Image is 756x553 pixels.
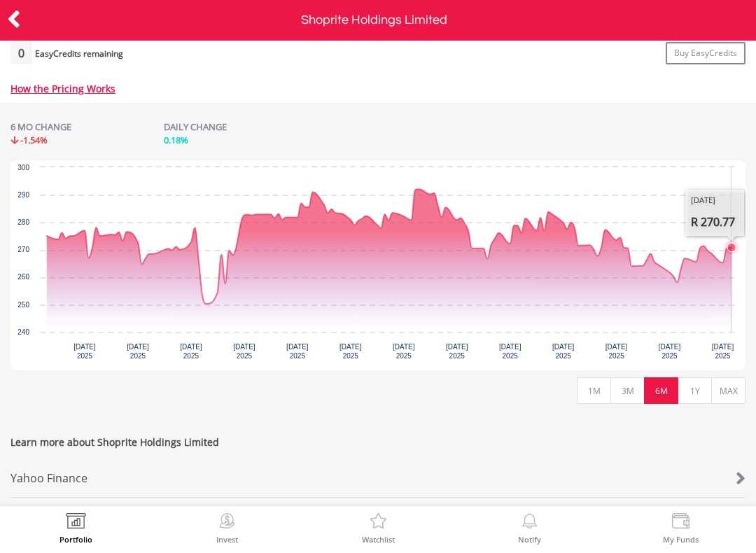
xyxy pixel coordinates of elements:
[552,343,575,360] text: [DATE] 2025
[286,343,309,360] text: [DATE] 2025
[10,498,745,535] a: Market Research
[518,513,541,543] a: Notify
[727,244,736,252] path: Wednesday, 20 Aug, 08:12:28.808, 270.77.
[519,513,540,533] img: View Notifications
[605,343,628,360] text: [DATE] 2025
[499,343,521,360] text: [DATE] 2025
[367,513,389,533] img: Watchlist
[10,160,745,370] div: Chart. Highcharts interactive chart.
[17,273,29,281] text: 260
[678,377,712,404] button: 1Y
[59,535,92,543] label: Portfolio
[446,343,468,360] text: [DATE] 2025
[610,377,645,404] button: 3M
[666,42,745,64] a: Buy EasyCredits
[216,535,238,543] label: Invest
[17,164,29,171] text: 300
[659,343,681,360] text: [DATE] 2025
[712,343,734,360] text: [DATE] 2025
[10,42,32,64] div: 0
[216,513,238,533] img: Invest Now
[670,513,692,533] img: View Funds
[127,343,149,360] text: [DATE] 2025
[10,435,745,460] span: Learn more about Shoprite Holdings Limited
[518,535,541,543] label: Notify
[663,535,699,543] label: My Funds
[233,343,255,360] text: [DATE] 2025
[644,377,678,404] button: 6M
[663,513,699,543] a: My Funds
[393,343,415,360] text: [DATE] 2025
[17,191,29,199] text: 290
[17,328,29,336] text: 240
[20,134,48,146] span: -1.54%
[180,343,202,360] text: [DATE] 2025
[10,82,115,95] a: How the Pricing Works
[711,377,745,404] button: MAX
[216,513,238,543] a: Invest
[362,535,395,543] label: Watchlist
[362,513,395,543] a: Watchlist
[17,218,29,226] text: 280
[164,134,188,146] span: 0.18%
[17,246,29,253] text: 270
[17,301,29,309] text: 250
[65,513,87,533] img: View Portfolio
[10,460,685,497] div: Yahoo Finance
[339,343,362,360] text: [DATE] 2025
[10,498,685,535] div: Market Research
[164,120,348,134] div: DAILY CHANGE
[59,513,92,543] a: Portfolio
[10,120,71,134] div: 6 MO CHANGE
[10,460,745,498] a: Yahoo Finance
[577,377,611,404] button: 1M
[10,160,745,370] svg: Interactive chart
[35,49,123,61] div: EasyCredits remaining
[73,343,96,360] text: [DATE] 2025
